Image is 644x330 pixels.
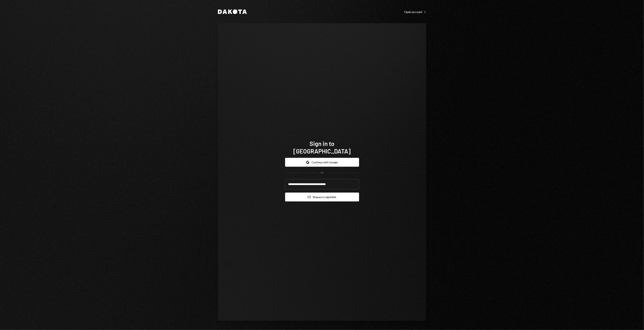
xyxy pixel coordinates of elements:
button: Request a signinlink [285,193,359,201]
h1: Sign in to [GEOGRAPHIC_DATA] [285,140,359,155]
div: Open account [404,10,426,14]
div: OR [320,171,324,174]
a: Open account [404,10,426,14]
button: Continue with Google [285,158,359,167]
